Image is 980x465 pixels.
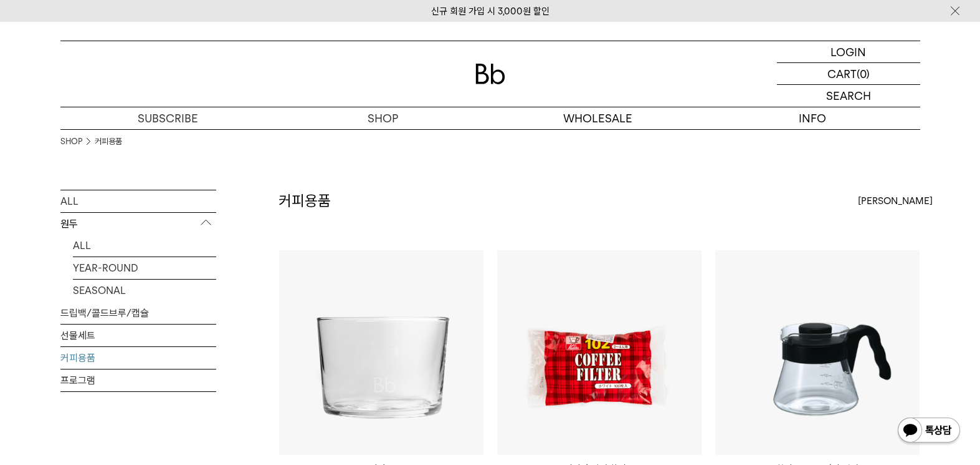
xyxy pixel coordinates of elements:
[275,107,490,129] a: SHOP
[826,85,871,107] p: SEARCH
[490,107,705,129] p: WHOLESALE
[705,107,920,129] p: INFO
[279,250,483,455] img: Bb 유리잔 230ml
[830,41,866,62] p: LOGIN
[857,63,870,84] p: (0)
[858,193,933,208] span: [PERSON_NAME]
[278,190,331,212] h2: 커피용품
[777,41,920,63] a: LOGIN
[715,250,920,455] img: 하리오 V60 커피 서버
[60,135,82,148] a: SHOP
[95,135,122,148] a: 커피용품
[475,64,505,84] img: 로고
[60,190,216,212] a: ALL
[60,370,216,391] a: 프로그램
[827,63,857,84] p: CART
[73,280,216,301] a: SEASONAL
[431,6,549,17] a: 신규 회원 가입 시 3,000원 할인
[60,302,216,324] a: 드립백/콜드브루/캡슐
[897,416,961,446] img: 카카오톡 채널 1:1 채팅 버튼
[777,63,920,85] a: CART (0)
[497,250,702,455] img: 칼리타 필터 화이트
[73,235,216,257] a: ALL
[60,213,216,235] p: 원두
[73,257,216,279] a: YEAR-ROUND
[60,325,216,346] a: 선물세트
[60,347,216,369] a: 커피용품
[60,107,275,129] a: SUBSCRIBE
